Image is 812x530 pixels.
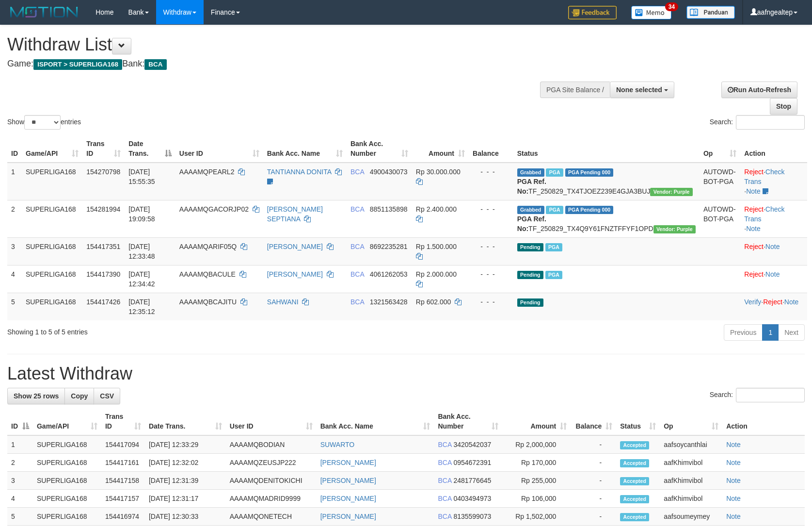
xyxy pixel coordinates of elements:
[502,408,571,435] th: Amount: activate to sort column ascending
[726,477,741,484] a: Note
[438,441,451,448] span: BCA
[438,459,451,466] span: BCA
[513,135,700,163] th: Status
[416,243,457,250] span: Rp 1.500.000
[7,163,22,200] td: 1
[700,135,740,163] th: Op: activate to sort column ascending
[517,298,543,307] span: Pending
[744,168,784,185] a: Check Trans
[416,205,457,213] span: Rp 2.400.000
[513,163,700,200] td: TF_250829_TX4TJOEZ239E4GJA3BUJ
[179,243,237,250] span: AAAAMQARIF05Q
[226,490,317,508] td: AAAAMQMADRID9999
[620,477,649,485] span: Accepted
[320,441,355,448] a: SUWARTO
[33,472,101,490] td: SUPERLIGA168
[145,408,226,435] th: Date Trans.: activate to sort column ascending
[660,490,722,508] td: aafKhimvibol
[350,168,364,176] span: BCA
[226,508,317,526] td: AAAAMQONETECH
[740,237,807,265] td: ·
[7,454,33,472] td: 2
[226,408,317,435] th: User ID: activate to sort column ascending
[545,271,562,279] span: Marked by aafsoycanthlai
[740,135,807,163] th: Action
[700,200,740,237] td: AUTOWD-BOT-PGA
[145,454,226,472] td: [DATE] 12:32:02
[7,200,22,237] td: 2
[502,435,571,454] td: Rp 2,000,000
[101,435,145,454] td: 154417094
[740,265,807,293] td: ·
[610,82,674,98] button: None selected
[22,237,82,265] td: SUPERLIGA168
[101,472,145,490] td: 154417158
[616,408,660,435] th: Status: activate to sort column ascending
[765,270,780,278] a: Note
[14,392,59,400] span: Show 25 rows
[434,408,502,435] th: Bank Acc. Number: activate to sort column ascending
[765,243,780,250] a: Note
[438,513,451,520] span: BCA
[416,168,461,176] span: Rp 30.000.000
[82,135,125,163] th: Trans ID: activate to sort column ascending
[100,392,114,400] span: CSV
[33,454,101,472] td: SUPERLIGA168
[744,168,764,176] a: Reject
[267,270,323,278] a: [PERSON_NAME]
[568,6,617,19] img: Feedback.jpg
[267,243,323,250] a: [PERSON_NAME]
[7,388,65,404] a: Show 25 rows
[744,298,761,306] a: Verify
[545,243,562,251] span: Marked by aafsoycanthlai
[350,243,364,250] span: BCA
[350,298,364,306] span: BCA
[453,441,491,448] span: Copy 3420542037 to clipboard
[571,472,616,490] td: -
[33,490,101,508] td: SUPERLIGA168
[502,454,571,472] td: Rp 170,000
[24,115,61,130] select: Showentries
[746,225,761,232] a: Note
[620,513,649,521] span: Accepted
[33,59,122,70] span: ISPORT > SUPERLIGA168
[128,270,155,288] span: [DATE] 12:34:42
[517,243,543,251] span: Pending
[94,388,120,404] a: CSV
[620,459,649,467] span: Accepted
[7,435,33,454] td: 1
[128,243,155,260] span: [DATE] 12:33:48
[320,495,376,502] a: [PERSON_NAME]
[7,135,22,163] th: ID
[502,508,571,526] td: Rp 1,502,000
[660,508,722,526] td: aafsoumeymey
[267,168,332,176] a: TANTIANNA DONITA
[517,206,544,214] span: Grabbed
[660,472,722,490] td: aafKhimvibol
[517,215,546,232] b: PGA Ref. No:
[64,388,94,404] a: Copy
[744,243,764,250] a: Reject
[740,293,807,320] td: · ·
[71,392,88,400] span: Copy
[502,472,571,490] td: Rp 255,000
[320,459,376,466] a: [PERSON_NAME]
[179,205,249,213] span: AAAAMQGACORJP02
[145,490,226,508] td: [DATE] 12:31:17
[7,115,81,130] label: Show entries
[22,293,82,320] td: SUPERLIGA168
[540,82,610,98] div: PGA Site Balance /
[144,59,166,70] span: BCA
[740,200,807,237] td: · ·
[125,135,175,163] th: Date Trans.: activate to sort column descending
[517,271,543,279] span: Pending
[438,477,451,484] span: BCA
[86,168,120,176] span: 154270798
[740,163,807,200] td: · ·
[128,168,155,185] span: [DATE] 15:55:35
[469,135,513,163] th: Balance
[616,86,662,94] span: None selected
[726,513,741,520] a: Note
[453,495,491,502] span: Copy 0403494973 to clipboard
[631,6,672,19] img: Button%20Memo.svg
